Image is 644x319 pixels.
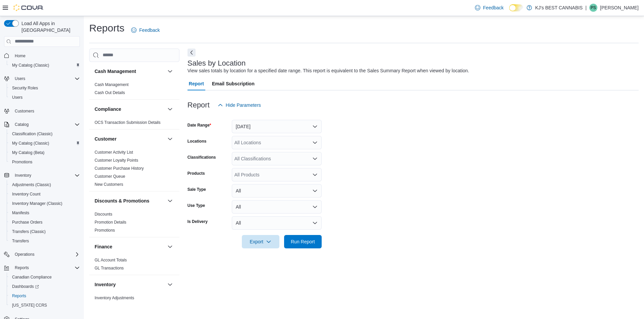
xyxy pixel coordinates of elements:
[166,67,174,75] button: Cash Management
[7,139,83,148] button: My Catalog (Classic)
[9,283,80,291] span: Dashboards
[9,190,43,198] a: Inventory Count
[12,284,39,289] span: Dashboards
[9,237,80,245] span: Transfers
[95,90,125,95] span: Cash Out Details
[291,238,315,245] span: Run Report
[128,23,162,37] a: Feedback
[95,136,165,142] button: Customer
[189,77,204,90] span: Report
[95,182,123,187] span: New Customers
[95,257,127,263] span: GL Account Totals
[187,203,205,208] label: Use Type
[166,197,174,205] button: Discounts & Promotions
[9,218,45,226] a: Purchase Orders
[95,212,112,217] a: Discounts
[7,129,83,139] button: Classification (Classic)
[600,4,639,12] p: [PERSON_NAME]
[1,250,83,259] button: Operations
[9,149,47,157] a: My Catalog (Beta)
[12,229,46,234] span: Transfers (Classic)
[226,102,261,108] span: Hide Parameters
[7,93,83,102] button: Users
[95,174,125,179] span: Customer Queue
[95,166,144,171] a: Customer Purchase History
[232,184,322,197] button: All
[7,148,83,157] button: My Catalog (Beta)
[95,266,124,270] a: GL Transactions
[12,95,22,100] span: Users
[242,235,279,248] button: Export
[95,136,116,142] h3: Customer
[9,130,55,138] a: Classification (Classic)
[12,121,80,129] span: Catalog
[312,140,318,145] button: Open list of options
[212,77,255,90] span: Email Subscription
[95,150,133,155] span: Customer Activity List
[9,139,52,147] a: My Catalog (Classic)
[19,20,80,33] span: Load All Apps in [GEOGRAPHIC_DATA]
[12,210,29,216] span: Manifests
[95,197,165,204] button: Discounts & Promotions
[232,216,322,230] button: All
[187,67,469,74] div: View sales totals by location for a specified date range. This report is equivalent to the Sales ...
[232,200,322,214] button: All
[15,122,29,127] span: Catalog
[7,236,83,246] button: Transfers
[7,218,83,227] button: Purchase Orders
[95,68,136,75] h3: Cash Management
[9,273,80,281] span: Canadian Compliance
[12,131,53,137] span: Classification (Classic)
[89,118,179,129] div: Compliance
[12,264,80,272] span: Reports
[12,293,26,299] span: Reports
[215,98,264,112] button: Hide Parameters
[483,4,503,11] span: Feedback
[9,292,29,300] a: Reports
[95,106,121,112] h3: Compliance
[187,123,211,128] label: Date Range
[284,235,322,248] button: Run Report
[9,130,80,138] span: Classification (Classic)
[9,237,32,245] a: Transfers
[187,187,206,192] label: Sale Type
[95,166,144,171] span: Customer Purchase History
[9,283,42,291] a: Dashboards
[12,121,31,129] button: Catalog
[95,68,165,75] button: Cash Management
[9,61,80,69] span: My Catalog (Classic)
[89,21,124,35] h1: Reports
[1,51,83,61] button: Home
[89,256,179,275] div: Finance
[7,208,83,218] button: Manifests
[95,243,112,250] h3: Finance
[12,264,32,272] button: Reports
[585,4,587,12] p: |
[187,59,246,67] h3: Sales by Location
[7,199,83,208] button: Inventory Manager (Classic)
[12,159,33,165] span: Promotions
[12,274,52,280] span: Canadian Compliance
[9,228,48,236] a: Transfers (Classic)
[9,158,35,166] a: Promotions
[9,273,54,281] a: Canadian Compliance
[472,1,506,14] a: Feedback
[7,157,83,167] button: Promotions
[95,228,115,233] span: Promotions
[95,82,128,87] span: Cash Management
[312,156,318,161] button: Open list of options
[12,220,43,225] span: Purchase Orders
[12,171,80,179] span: Inventory
[89,148,179,191] div: Customer
[95,212,112,217] span: Discounts
[9,301,80,309] span: Washington CCRS
[15,265,29,270] span: Reports
[12,85,38,91] span: Security Roles
[95,120,161,125] span: OCS Transaction Submission Details
[9,200,65,208] a: Inventory Manager (Classic)
[509,4,523,11] input: Dark Mode
[166,105,174,113] button: Compliance
[15,53,25,59] span: Home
